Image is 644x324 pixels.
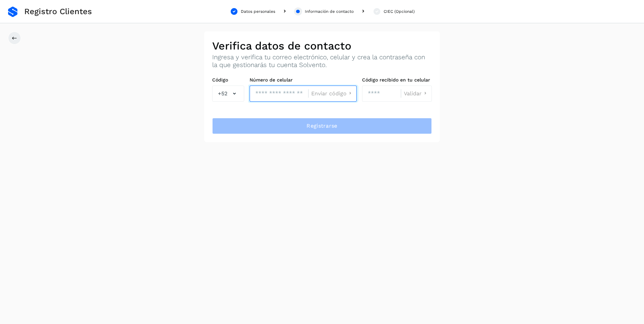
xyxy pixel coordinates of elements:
button: Enviar código [311,90,354,97]
button: Validar [404,90,429,97]
label: Número de celular [250,77,357,83]
span: Validar [404,91,422,96]
label: Código recibido en tu celular [362,77,432,83]
span: +52 [218,90,227,98]
label: Código [212,77,244,83]
span: Enviar código [311,91,347,96]
p: Ingresa y verifica tu correo electrónico, celular y crea la contraseña con la que gestionarás tu ... [212,54,432,69]
h2: Verifica datos de contacto [212,39,432,52]
div: Datos personales [241,8,275,14]
button: Registrarse [212,118,432,134]
span: Registrarse [307,122,337,130]
span: Registro Clientes [24,7,92,17]
div: Información de contacto [305,8,354,14]
div: CIEC (Opcional) [384,8,415,14]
